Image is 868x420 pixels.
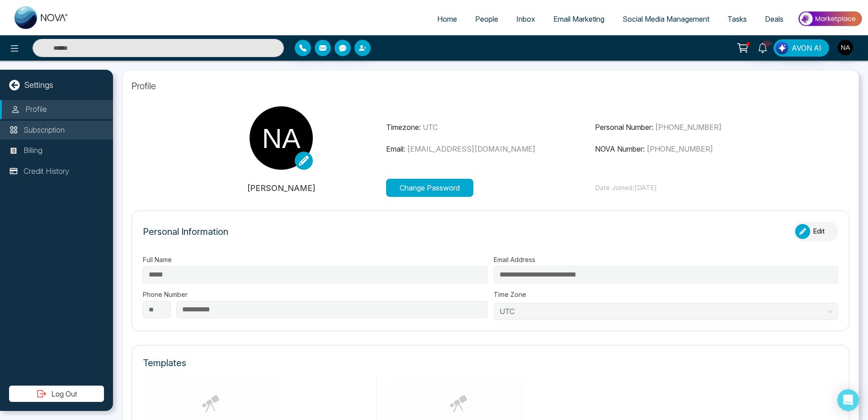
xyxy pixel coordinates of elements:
[177,182,386,194] p: [PERSON_NAME]
[494,290,838,299] label: Time Zone
[500,305,832,318] span: UTC
[24,166,69,177] p: Credit History
[595,122,804,133] p: Personal Number:
[595,183,804,193] p: Date Joined: [DATE]
[756,10,793,28] a: Deals
[516,14,535,24] span: Inbox
[423,123,438,132] span: UTC
[553,14,604,24] span: Email Marketing
[9,386,104,402] button: Log Out
[793,222,838,241] button: Edit
[544,10,613,28] a: Email Marketing
[838,40,853,55] img: User Avatar
[132,79,849,93] p: Profile
[24,79,53,91] p: Settings
[646,144,713,153] span: [PHONE_NUMBER]
[428,10,466,28] a: Home
[143,290,487,299] label: Phone Number
[407,144,535,153] span: [EMAIL_ADDRESS][DOMAIN_NAME]
[386,179,473,197] button: Change Password
[24,124,65,136] p: Subscription
[466,10,507,28] a: People
[24,145,42,157] p: Billing
[613,10,718,28] a: Social Media Management
[25,104,47,115] p: Profile
[143,225,228,239] p: Personal Information
[727,14,747,24] span: Tasks
[494,255,838,264] label: Email Address
[386,122,595,133] p: Timezone:
[774,39,829,57] button: AVON AI
[475,14,498,24] span: People
[14,6,69,29] img: Nova CRM Logo
[655,123,722,132] span: [PHONE_NUMBER]
[143,356,186,370] p: Templates
[718,10,756,28] a: Tasks
[386,143,595,154] p: Email:
[752,39,774,55] a: 10+
[143,255,487,264] label: Full Name
[763,39,771,48] span: 10+
[797,9,863,29] img: Market-place.gif
[507,10,544,28] a: Inbox
[623,14,709,24] span: Social Media Management
[837,389,859,411] div: Open Intercom Messenger
[437,14,457,24] span: Home
[776,42,788,54] img: Lead Flow
[765,14,783,24] span: Deals
[792,43,821,53] span: AVON AI
[595,143,804,154] p: NOVA Number:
